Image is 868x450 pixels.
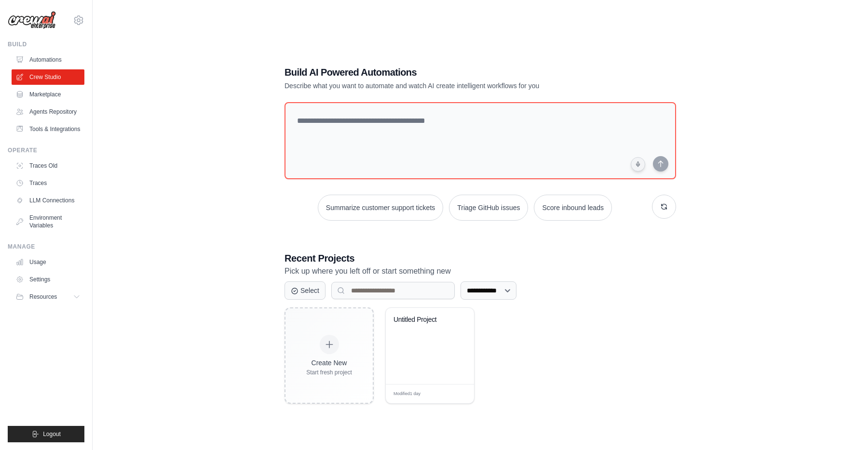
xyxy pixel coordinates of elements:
button: Click to speak your automation idea [631,157,645,172]
a: Traces Old [12,158,84,173]
button: Logout [8,426,84,442]
a: LLM Connections [12,193,84,208]
div: Untitled Project [393,316,452,324]
button: Resources [12,289,84,304]
span: Logout [43,430,61,438]
div: Start fresh project [306,369,352,376]
button: Select [285,281,325,300]
a: Traces [12,175,84,191]
p: Describe what you want to automate and watch AI create intelligent workflows for you [285,81,609,91]
a: Automations [12,52,84,67]
div: Manage [8,243,84,251]
a: Settings [12,272,84,287]
img: Logo [8,11,56,29]
p: Pick up where you left off or start something new [285,265,676,278]
button: Score inbound leads [534,195,612,221]
div: Create New [306,358,352,368]
span: Modified 1 day [393,391,420,397]
div: Build [8,40,84,48]
span: Edit [451,390,460,397]
a: Environment Variables [12,210,84,233]
a: Usage [12,254,84,270]
h1: Build AI Powered Automations [285,66,609,79]
a: Crew Studio [12,69,84,85]
h3: Recent Projects [285,251,676,265]
button: Get new suggestions [652,195,676,219]
a: Tools & Integrations [12,121,84,137]
button: Summarize customer support tickets [318,195,443,221]
div: Operate [8,146,84,154]
a: Agents Repository [12,104,84,119]
span: Resources [29,293,57,301]
a: Marketplace [12,87,84,102]
button: Triage GitHub issues [449,195,528,221]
